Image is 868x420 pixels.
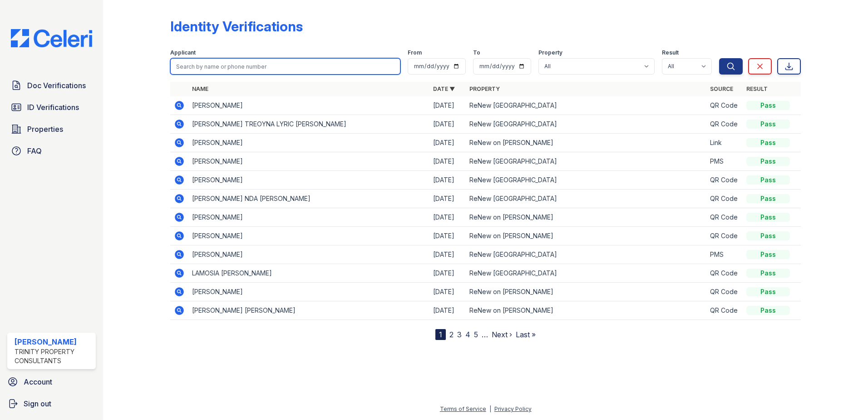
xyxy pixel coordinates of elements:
[170,49,196,56] label: Applicant
[710,85,733,92] a: Source
[429,208,466,227] td: [DATE]
[746,120,790,129] div: Pass
[429,245,466,264] td: [DATE]
[466,264,707,283] td: ReNew [GEOGRAPHIC_DATA]
[746,306,790,315] div: Pass
[706,152,743,171] td: PMS
[7,98,96,116] a: ID Verifications
[706,245,743,264] td: PMS
[188,190,429,208] td: [PERSON_NAME] NDA [PERSON_NAME]
[706,301,743,320] td: QR Code
[429,115,466,134] td: [DATE]
[474,330,478,339] a: 5
[170,18,303,35] div: Identity Verifications
[24,398,51,409] span: Sign out
[746,175,790,185] div: Pass
[192,85,208,92] a: Name
[429,134,466,152] td: [DATE]
[706,115,743,134] td: QR Code
[706,283,743,301] td: QR Code
[466,208,707,227] td: ReNew on [PERSON_NAME]
[492,330,512,339] a: Next ›
[746,213,790,222] div: Pass
[746,231,790,240] div: Pass
[457,330,462,339] a: 3
[469,85,500,92] a: Property
[746,287,790,296] div: Pass
[188,134,429,152] td: [PERSON_NAME]
[27,124,63,135] span: Properties
[746,85,768,92] a: Result
[188,96,429,115] td: [PERSON_NAME]
[473,49,480,56] label: To
[746,157,790,166] div: Pass
[7,142,96,160] a: FAQ
[494,405,532,412] a: Privacy Policy
[170,58,400,75] input: Search by name or phone number
[449,330,454,339] a: 2
[466,134,707,152] td: ReNew on [PERSON_NAME]
[188,171,429,190] td: [PERSON_NAME]
[188,283,429,301] td: [PERSON_NAME]
[706,208,743,227] td: QR Code
[15,336,92,347] div: [PERSON_NAME]
[706,96,743,115] td: QR Code
[188,227,429,245] td: [PERSON_NAME]
[429,227,466,245] td: [DATE]
[466,152,707,171] td: ReNew [GEOGRAPHIC_DATA]
[516,330,536,339] a: Last »
[429,152,466,171] td: [DATE]
[15,347,92,365] div: Trinity Property Consultants
[482,329,488,340] span: …
[440,405,486,412] a: Terms of Service
[7,120,96,138] a: Properties
[466,115,707,134] td: ReNew [GEOGRAPHIC_DATA]
[746,250,790,259] div: Pass
[188,301,429,320] td: [PERSON_NAME] [PERSON_NAME]
[27,102,79,113] span: ID Verifications
[706,190,743,208] td: QR Code
[706,227,743,245] td: QR Code
[466,190,707,208] td: ReNew [GEOGRAPHIC_DATA]
[465,330,470,339] a: 4
[429,301,466,320] td: [DATE]
[466,245,707,264] td: ReNew [GEOGRAPHIC_DATA]
[706,134,743,152] td: Link
[27,145,42,156] span: FAQ
[429,171,466,190] td: [DATE]
[466,171,707,190] td: ReNew [GEOGRAPHIC_DATA]
[7,76,96,95] a: Doc Verifications
[188,245,429,264] td: [PERSON_NAME]
[746,194,790,203] div: Pass
[746,101,790,110] div: Pass
[188,115,429,134] td: [PERSON_NAME] TREOYNA LYRIC [PERSON_NAME]
[429,190,466,208] td: [DATE]
[433,85,455,92] a: Date ▼
[4,373,99,391] a: Account
[27,80,86,91] span: Doc Verifications
[746,138,790,147] div: Pass
[466,283,707,301] td: ReNew on [PERSON_NAME]
[4,29,99,47] img: CE_Logo_Blue-a8612792a0a2168367f1c8372b55b34899dd931a85d93a1a3d3e32e68fde9ad4.png
[489,405,491,412] div: |
[429,283,466,301] td: [DATE]
[466,227,707,245] td: ReNew on [PERSON_NAME]
[188,264,429,283] td: LAMOSIA [PERSON_NAME]
[188,152,429,171] td: [PERSON_NAME]
[466,301,707,320] td: ReNew on [PERSON_NAME]
[538,49,562,56] label: Property
[662,49,679,56] label: Result
[24,376,52,387] span: Account
[188,208,429,227] td: [PERSON_NAME]
[4,395,99,413] a: Sign out
[706,264,743,283] td: QR Code
[746,269,790,278] div: Pass
[435,329,446,340] div: 1
[706,171,743,190] td: QR Code
[429,96,466,115] td: [DATE]
[408,49,422,56] label: From
[466,96,707,115] td: ReNew [GEOGRAPHIC_DATA]
[429,264,466,283] td: [DATE]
